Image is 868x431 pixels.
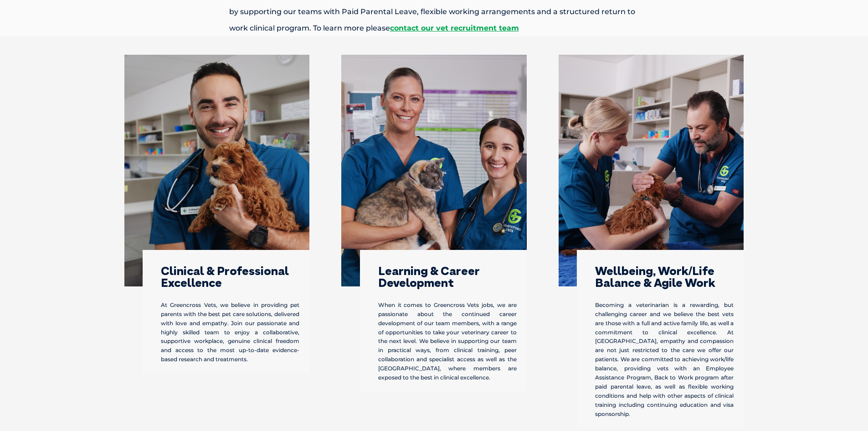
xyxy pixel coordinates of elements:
h3: Clinical & Professional Excellence [161,265,299,289]
p: When it comes to Greencross Vets jobs, we are passionate about the continued career development o... [378,301,517,382]
p: Becoming a veterinarian is a rewarding, but challenging career and we believe the best vets are t... [595,301,734,419]
p: At Greencross Vets, we believe in providing pet parents with the best pet care solutions, deliver... [161,301,299,364]
img: Vet Dr Michael with a young puppy [124,55,310,286]
img: Two vets standing, one holding a cat [341,55,527,286]
h3: Wellbeing, Work/Life Balance & Agile Work [595,265,734,289]
a: contact our vet recruitment team [390,24,519,32]
img: Vet Dr Nick examining a puppy with help from a vet nurse [559,55,744,286]
h3: Learning & Career Development [378,265,517,289]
